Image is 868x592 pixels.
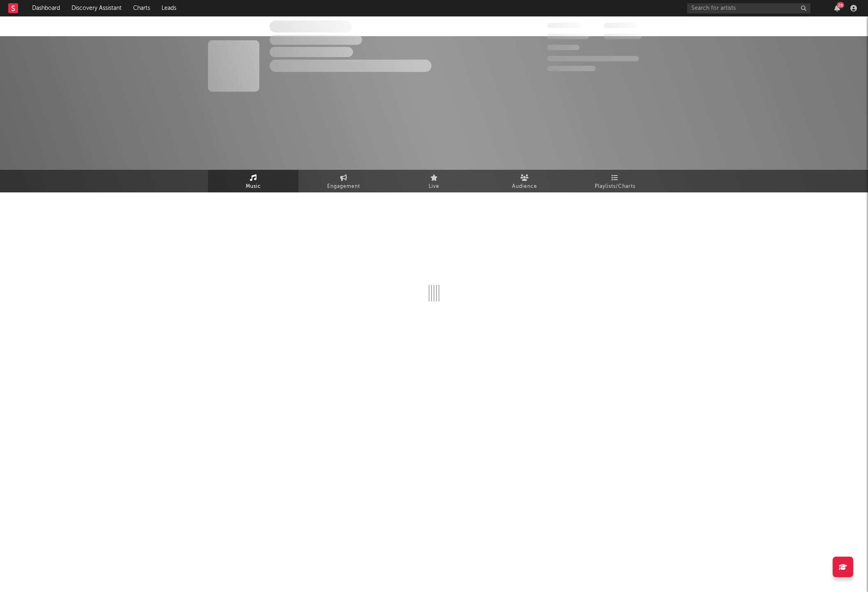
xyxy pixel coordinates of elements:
[298,170,389,192] a: Engagement
[208,170,298,192] a: Music
[327,182,360,192] span: Engagement
[547,45,579,50] span: 100,000
[687,3,810,14] input: Search for artists
[604,34,642,39] span: 1,000,000
[246,182,261,192] span: Music
[512,182,537,192] span: Audience
[570,170,660,192] a: Playlists/Charts
[547,56,639,61] span: 50,000,000 Monthly Listeners
[429,182,439,192] span: Live
[479,170,570,192] a: Audience
[547,34,589,39] span: 50,000,000
[547,66,596,71] span: Jump Score: 85.0
[595,182,635,192] span: Playlists/Charts
[834,5,840,12] button: 26
[389,170,479,192] a: Live
[837,2,844,8] div: 26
